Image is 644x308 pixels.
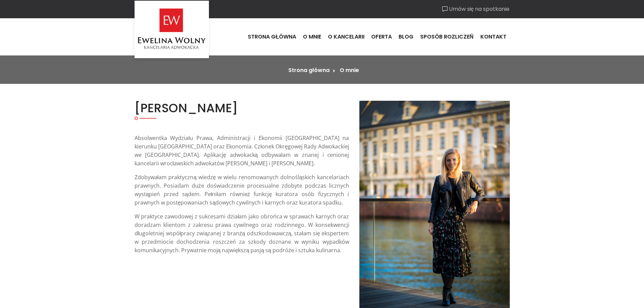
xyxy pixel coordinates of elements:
h2: [PERSON_NAME] [135,101,349,115]
a: Sposób rozliczeń [417,28,477,46]
li: O mnie [340,66,359,74]
a: Umów się na spotkanie [442,5,510,13]
p: Absolwentka Wydziału Prawa, Administracji i Ekonomii [GEOGRAPHIC_DATA] na kierunku [GEOGRAPHIC_DA... [135,134,349,168]
a: Oferta [368,28,395,46]
a: Strona główna [244,28,300,46]
a: Strona główna [288,66,329,74]
a: Blog [395,28,417,46]
a: O kancelarii [325,28,368,46]
a: Kontakt [477,28,510,46]
p: Zdobywałam praktyczną wiedzę w wielu renomowanych dolnośląskich kancelariach prawnych. Posiadam d... [135,173,349,207]
p: W praktyce zawodowej z sukcesami działam jako obrońca w sprawach karnych oraz doradzam klientom z... [135,212,349,255]
a: O mnie [300,28,325,46]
